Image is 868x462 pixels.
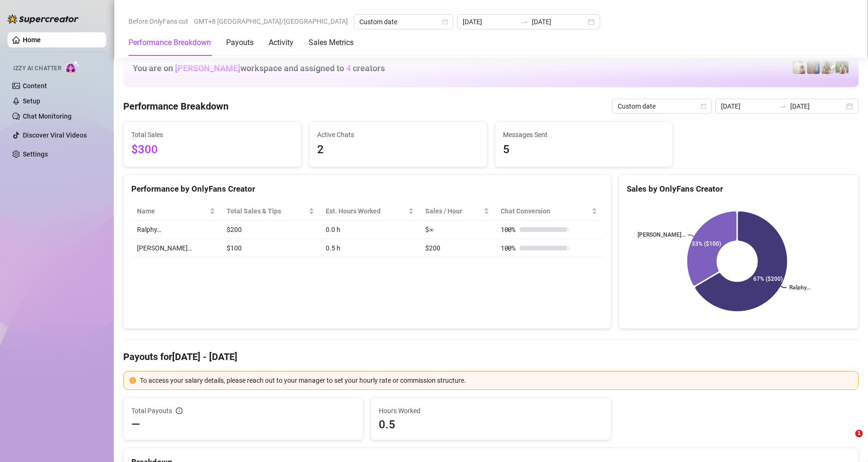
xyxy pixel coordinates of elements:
[128,14,188,28] span: Before OnlyFans cut
[221,239,320,258] td: $100
[194,14,348,28] span: GMT+8 [GEOGRAPHIC_DATA]/[GEOGRAPHIC_DATA]
[23,150,48,158] a: Settings
[175,63,240,73] span: [PERSON_NAME]
[501,243,516,253] span: 100 %
[131,202,221,221] th: Name
[835,61,849,74] img: Nathaniel
[227,206,307,216] span: Total Sales & Tips
[807,61,820,74] img: Wayne
[790,101,844,111] input: End date
[420,202,495,221] th: Sales / Hour
[133,63,385,74] h1: You are on workspace and assigned to creators
[176,407,183,414] span: info-circle
[532,17,586,27] input: End date
[129,377,136,384] span: exclamation-circle
[309,37,354,48] div: Sales Metrics
[317,129,479,140] span: Active Chats
[123,100,228,113] h4: Performance Breakdown
[140,375,852,386] div: To access your salary details, please reach out to your manager to set your hourly rate or commis...
[123,350,859,363] h4: Payouts for [DATE] - [DATE]
[638,232,685,239] text: [PERSON_NAME]…
[501,224,516,235] span: 100 %
[346,63,351,73] span: 4
[627,183,850,195] div: Sales by OnlyFans Creator
[23,131,87,139] a: Discover Viral Videos
[495,202,603,221] th: Chat Conversion
[131,406,172,416] span: Total Payouts
[420,221,495,239] td: $∞
[221,221,320,239] td: $200
[463,17,517,27] input: Start date
[65,60,80,74] img: AI Chatter
[320,239,420,258] td: 0.5 h
[131,221,221,239] td: Ralphy…
[317,141,479,159] span: 2
[836,430,859,453] iframe: Intercom live chat
[13,64,61,73] span: Izzy AI Chatter
[501,206,590,216] span: Chat Conversion
[221,202,320,221] th: Total Sales & Tips
[23,97,40,105] a: Setup
[379,406,603,416] span: Hours Worked
[855,430,863,437] span: 1
[503,129,665,140] span: Messages Sent
[8,14,79,24] img: logo-BBDzfeDw.svg
[425,206,482,216] span: Sales / Hour
[269,37,293,48] div: Activity
[128,37,211,48] div: Performance Breakdown
[503,141,665,159] span: 5
[789,285,810,291] text: Ralphy…
[359,15,448,29] span: Custom date
[420,239,495,258] td: $200
[721,101,775,111] input: Start date
[442,19,448,25] span: calendar
[131,129,293,140] span: Total Sales
[821,61,834,74] img: Nathaniel
[131,417,140,432] span: —
[226,37,254,48] div: Payouts
[23,112,72,120] a: Chat Monitoring
[779,102,786,110] span: to
[793,61,806,74] img: Ralphy
[131,141,293,159] span: $300
[23,36,41,44] a: Home
[320,221,420,239] td: 0.0 h
[521,18,528,26] span: to
[379,417,603,432] span: 0.5
[131,239,221,258] td: [PERSON_NAME]…
[131,183,603,195] div: Performance by OnlyFans Creator
[618,99,706,113] span: Custom date
[23,82,47,90] a: Content
[137,206,208,216] span: Name
[326,206,406,216] div: Est. Hours Worked
[779,102,786,110] span: swap-right
[521,18,528,26] span: swap-right
[701,103,706,109] span: calendar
